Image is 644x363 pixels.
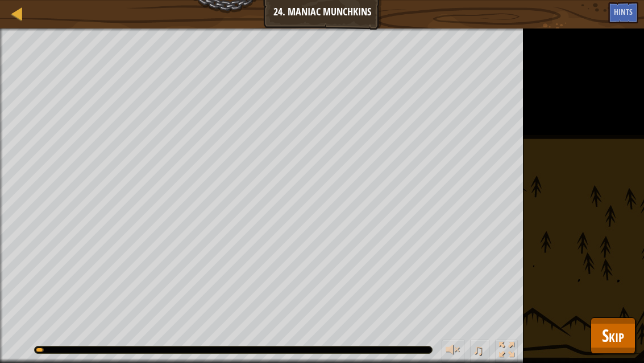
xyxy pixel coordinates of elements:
button: Adjust volume [442,340,464,363]
button: ♫ [470,340,489,363]
button: Skip [591,317,635,354]
button: Toggle fullscreen [495,340,518,363]
span: ♫ [472,341,484,358]
span: Skip [602,324,624,347]
span: Hints [614,6,633,17]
